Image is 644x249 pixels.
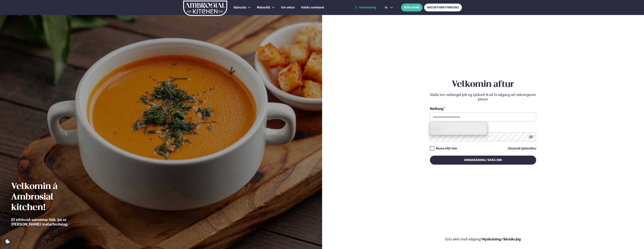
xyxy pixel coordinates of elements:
[281,5,295,10] a: Um okkur
[430,93,536,102] p: Sláðu inn netfangið þitt og lykilorð til að fá aðgang að reikningnum þínum
[4,238,11,245] a: Cookie settings
[234,5,246,10] a: Þjónusta
[11,181,89,213] h2: Velkomin á Ambrosial kitchen!
[257,6,270,9] span: Matseðill
[430,106,536,111] div: Netfang
[430,156,536,165] button: Innskráning/Skrá inn
[430,79,536,90] h2: Velkomin aftur
[333,237,633,241] p: Ertu ekki með aðgang?
[257,5,270,10] a: Matseðill
[11,217,89,226] p: Ef eitthvað sameinar fólk, þá er [PERSON_NAME] matarferðalag.
[385,6,388,9] span: is
[301,5,324,10] a: Hafðu samband
[401,4,423,11] button: BÓKA BORÐ
[482,237,521,241] a: Nýskráning/Skráðu þig
[234,6,246,9] span: Þjónusta
[301,6,324,9] span: Hafðu samband
[508,147,536,150] a: Gleymdi lykilorðinu
[424,4,462,11] a: MATUR FYRIR FYRIRTÆKI
[183,1,228,16] img: logo
[355,6,376,9] a: Innskráning
[382,6,396,9] button: is
[281,6,295,9] span: Um okkur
